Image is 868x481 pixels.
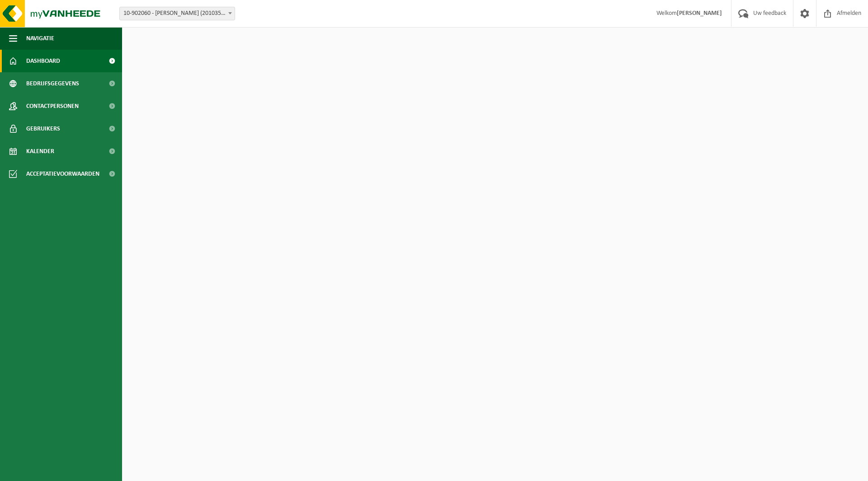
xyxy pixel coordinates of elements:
span: Acceptatievoorwaarden [26,163,99,185]
span: Contactpersonen [26,95,79,117]
span: 10-902060 - AVA GENK (201035) - GENK [119,7,235,20]
span: Dashboard [26,50,60,72]
span: Kalender [26,140,54,163]
span: Bedrijfsgegevens [26,72,79,95]
span: Navigatie [26,27,54,50]
span: 10-902060 - AVA GENK (201035) - GENK [120,7,235,20]
strong: [PERSON_NAME] [677,10,722,17]
span: Gebruikers [26,117,60,140]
